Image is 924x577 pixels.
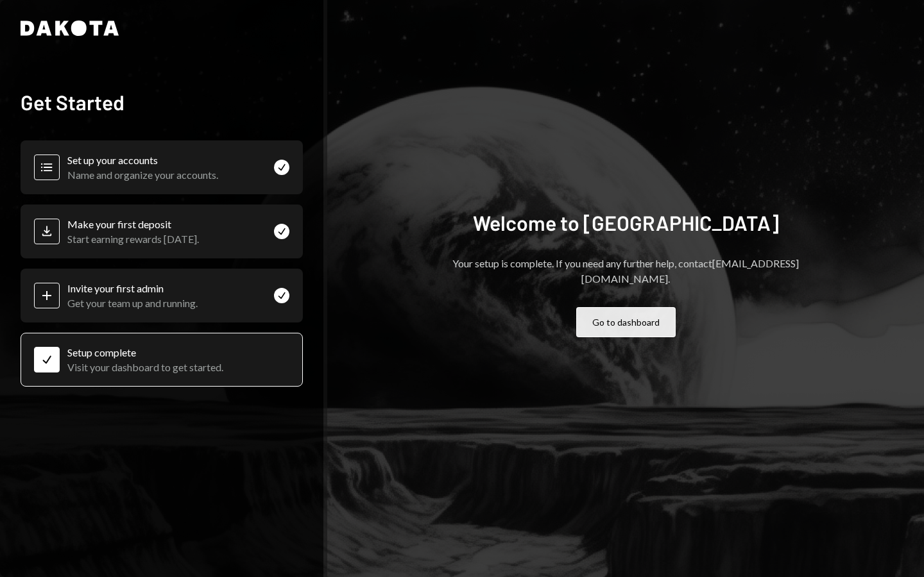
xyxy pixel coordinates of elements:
[67,346,223,358] div: Setup complete
[21,89,303,115] h2: Get Started
[67,282,198,294] div: Invite your first admin
[67,218,199,230] div: Make your first deposit
[576,307,676,337] button: Go to dashboard
[67,233,199,245] div: Start earning rewards [DATE].
[67,297,198,309] div: Get your team up and running.
[420,256,831,287] p: Your setup is complete. If you need any further help, contact [EMAIL_ADDRESS][DOMAIN_NAME] .
[67,169,218,181] div: Name and organize your accounts.
[67,361,223,373] div: Visit your dashboard to get started.
[67,154,218,166] div: Set up your accounts
[473,210,779,235] h2: Welcome to [GEOGRAPHIC_DATA]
